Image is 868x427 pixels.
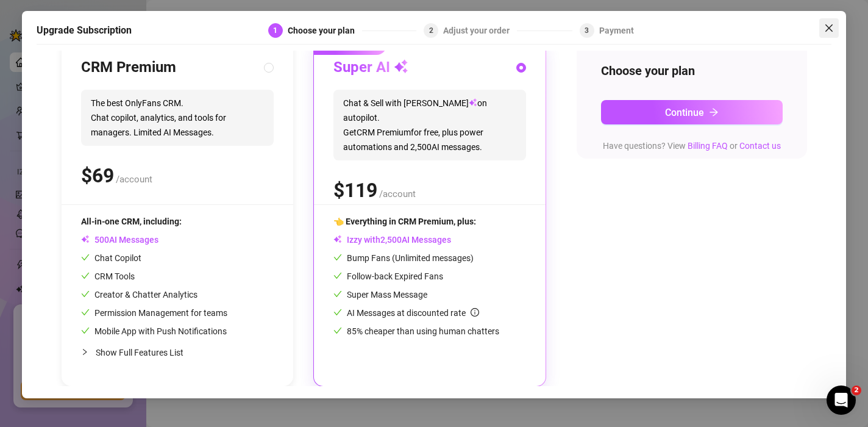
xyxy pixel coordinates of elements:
[81,235,158,245] span: AI Messages
[379,188,416,199] span: /account
[333,90,526,160] span: Chat & Sell with [PERSON_NAME] on autopilot. Get CRM Premium for free, plus power automations and...
[333,235,451,245] span: Izzy with AI Messages
[603,141,781,151] span: Have questions? View or
[585,26,589,35] span: 3
[288,23,362,38] div: Choose your plan
[77,334,87,343] button: Start recording
[601,100,783,124] button: Continuearrow-right
[688,141,728,151] a: Billing FAQ
[709,107,719,117] span: arrow-right
[347,308,479,318] span: AI Messages at discounted rate
[601,62,783,79] h4: Choose your plan
[429,26,433,35] span: 2
[333,326,499,336] span: 85% cheaper than using human chatters
[38,334,48,343] button: Gif picker
[819,23,839,33] span: Close
[333,271,443,281] span: Follow-back Expired Fans
[333,253,474,263] span: Bump Fans (Unlimited messages)
[37,23,132,38] h5: Upgrade Subscription
[333,326,342,335] span: check
[599,23,634,38] div: Payment
[35,7,54,26] div: Profile image for Tanya
[665,107,704,118] span: Continue
[10,70,234,181] div: Profile image for Tanya[PERSON_NAME]from 🌟 SupercreatorHi Eyal,Good news! We’ve just launched our...
[81,217,182,226] span: All-in-one CRM, including:
[471,308,479,317] span: info-circle
[25,85,44,105] div: Profile image for Tanya
[819,18,839,38] button: Close
[10,70,234,196] div: Tanya says…
[116,174,152,185] span: /account
[25,115,219,127] div: Hi Eyal,
[81,271,135,281] span: CRM Tools
[443,23,517,38] div: Adjust your order
[739,141,781,151] a: Contact us
[81,290,197,300] span: Creator & Chatter Analytics
[333,308,342,317] span: check
[59,6,138,15] h1: [PERSON_NAME]
[54,90,120,99] span: [PERSON_NAME]
[81,338,274,367] div: Show Full Features List
[81,308,90,317] span: check
[10,308,233,329] textarea: Message…
[214,5,236,27] div: Close
[852,386,861,395] span: 2
[333,271,342,280] span: check
[81,290,90,298] span: check
[333,290,427,300] span: Super Mass Message
[209,329,229,348] button: Send a message…
[81,253,141,263] span: Chat Copilot
[19,334,29,343] button: Emoji picker
[333,253,342,262] span: check
[333,290,342,298] span: check
[824,23,834,33] span: close
[191,5,214,28] button: Home
[81,58,176,77] h3: CRM Premium
[81,326,90,335] span: check
[120,90,205,99] span: from 🌟 Supercreator
[25,133,219,157] div: Good news! We’ve just launched our 🚀
[59,15,118,27] p: Active 11h ago
[96,348,183,357] span: Show Full Features List
[81,90,274,146] span: The best OnlyFans CRM. Chat copilot, analytics, and tools for managers. Limited AI Messages.
[81,271,90,280] span: check
[81,253,90,262] span: check
[8,5,31,28] button: go back
[81,326,227,336] span: Mobile App with Push Notifications
[81,164,114,187] span: $
[333,217,476,226] span: 👈 Everything in CRM Premium, plus:
[58,334,68,343] button: Upload attachment
[81,308,227,318] span: Permission Management for teams
[333,58,408,77] h3: Super AI
[273,26,277,35] span: 1
[827,386,856,415] iframe: Intercom live chat
[333,179,377,202] span: $
[81,348,88,356] span: collapsed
